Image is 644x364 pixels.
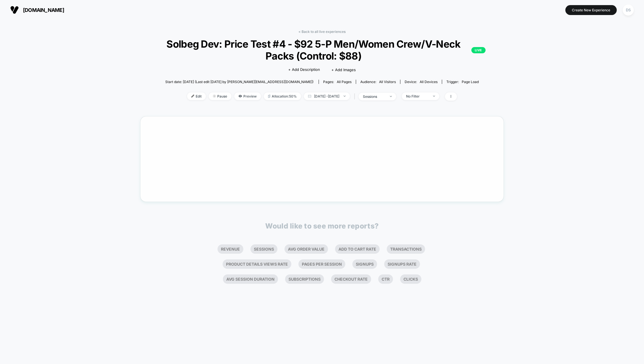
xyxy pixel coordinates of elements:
button: Create New Experience [565,5,617,15]
img: edit [191,95,194,98]
img: end [433,96,435,97]
img: Visually logo [10,6,19,14]
li: Product Details Views Rate [223,259,291,269]
span: | [353,92,359,101]
span: Device: [400,80,442,84]
img: end [213,95,216,98]
span: Preview [234,92,261,100]
p: LIVE [471,47,486,53]
div: sessions [363,94,386,99]
span: Solbeg Dev: Price Test #4 - $92 5-P Men/Women Crew/V-Neck Packs (Control: $88) [158,38,486,62]
span: Start date: [DATE] (Last edit [DATE] by [PERSON_NAME][EMAIL_ADDRESS][DOMAIN_NAME]) [165,80,313,84]
div: DS [623,5,634,16]
span: all pages [337,80,352,84]
span: [DATE] - [DATE] [304,92,350,100]
li: Ctr [378,274,393,284]
span: Allocation: 50% [264,92,301,100]
li: Subscriptions [285,274,324,284]
li: Avg Session Duration [223,274,278,284]
p: Would like to see more reports? [265,222,379,230]
img: calendar [308,95,311,98]
span: [DOMAIN_NAME] [23,7,64,13]
li: Add To Cart Rate [335,244,380,254]
span: + Add Images [331,67,356,72]
li: Signups Rate [384,259,420,269]
span: All Visitors [379,80,396,84]
li: Sessions [250,244,277,254]
div: Audience: [360,80,396,84]
span: all devices [420,80,438,84]
div: Pages: [323,80,352,84]
li: Revenue [218,244,243,254]
button: DS [621,4,635,16]
span: Pause [209,92,231,100]
li: Checkout Rate [331,274,371,284]
li: Pages Per Session [298,259,345,269]
img: end [344,96,346,97]
span: Page Load [462,80,479,84]
li: Transactions [387,244,425,254]
li: Avg Order Value [285,244,328,254]
div: Trigger: [446,80,479,84]
div: No Filter [406,94,429,98]
li: Signups [352,259,377,269]
span: Edit [187,92,206,100]
a: < Back to all live experiences [298,29,346,34]
li: Clicks [400,274,421,284]
img: end [390,96,392,97]
button: [DOMAIN_NAME] [9,5,66,14]
img: rebalance [268,95,270,98]
span: + Add Description [288,67,320,73]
